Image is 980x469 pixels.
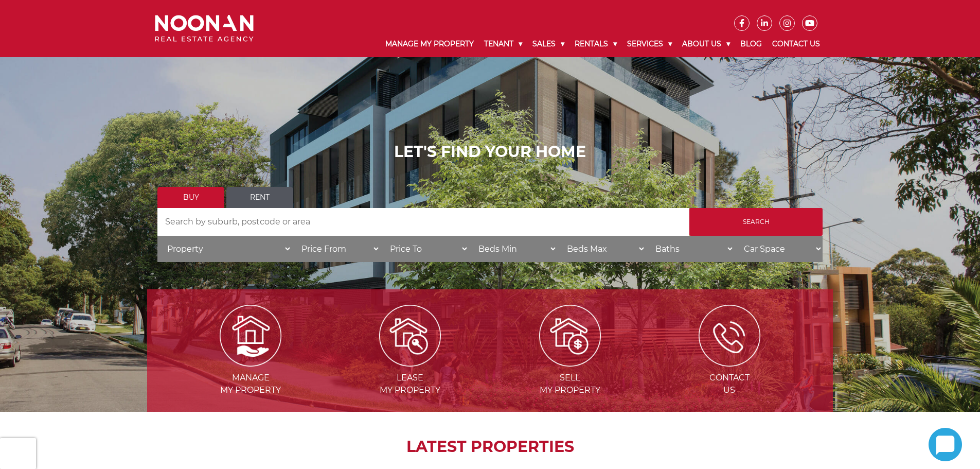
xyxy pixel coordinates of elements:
[491,330,649,395] a: Sellmy Property
[331,330,489,395] a: Leasemy Property
[157,187,224,208] a: Buy
[172,330,329,395] a: Managemy Property
[651,372,808,396] span: Contact Us
[172,372,329,396] span: Manage my Property
[767,31,825,57] a: Contact Us
[689,208,823,236] input: Search
[157,143,823,161] h1: LET'S FIND YOUR HOME
[379,305,441,367] img: Lease my property
[331,372,489,396] span: Lease my Property
[479,31,527,57] a: Tenant
[157,208,689,236] input: Search by suburb, postcode or area
[539,305,601,367] img: Sell my property
[173,438,807,456] h2: LATEST PROPERTIES
[226,187,293,208] a: Rent
[699,305,760,367] img: ICONS
[622,31,677,57] a: Services
[651,330,808,395] a: ContactUs
[735,31,767,57] a: Blog
[380,31,479,57] a: Manage My Property
[527,31,569,57] a: Sales
[677,31,735,57] a: About Us
[491,372,649,396] span: Sell my Property
[220,305,281,367] img: Manage my Property
[155,15,254,42] img: Noonan Real Estate Agency
[569,31,622,57] a: Rentals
